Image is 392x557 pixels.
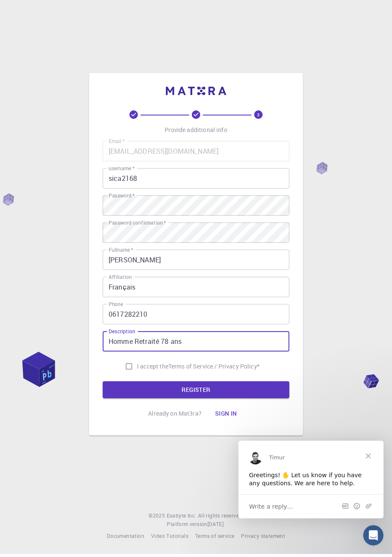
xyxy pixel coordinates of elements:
[109,331,135,338] label: Description
[168,365,260,374] a: Terms of Service / Privacy Policy*
[238,444,384,521] iframe: Intercom live chat message
[109,141,125,148] label: Email
[109,168,134,175] label: username
[195,535,234,542] span: Terms of service
[107,535,144,542] span: Documentation
[167,515,196,523] a: Exabyte Inc.
[109,304,123,311] label: Phone
[363,528,384,549] iframe: Intercom live chat
[195,535,234,543] a: Terms of service
[241,535,285,542] span: Privacy statement
[148,412,202,421] p: Already on Mat3ra?
[148,515,166,523] span: © 2025
[241,535,285,543] a: Privacy statement
[168,365,260,374] p: Terms of Service / Privacy Policy *
[109,249,133,256] label: Fullname
[257,115,260,121] text: 3
[109,222,166,229] label: Password confirmation
[208,408,244,425] button: Sign in
[151,535,188,543] a: Video Tutorials
[198,515,244,523] span: All rights reserved.
[167,523,207,532] span: Platform version
[207,523,225,530] span: [DATE] .
[137,365,168,374] span: I accept the
[167,515,196,522] span: Exabyte Inc.
[109,195,134,202] label: Password
[109,276,132,284] label: Affiliation
[165,129,227,137] p: Provide additional info
[207,523,225,532] a: [DATE].
[107,535,144,543] a: Documentation
[103,384,289,401] button: REGISTER
[151,535,188,542] span: Video Tutorials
